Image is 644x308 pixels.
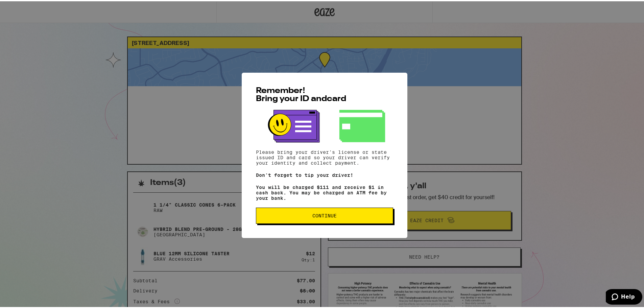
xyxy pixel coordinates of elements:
[256,148,393,164] p: Please bring your driver's license or state issued ID and card so your driver can verify your ide...
[606,288,642,305] iframe: Opens a widget where you can find more information
[312,212,337,217] span: Continue
[256,206,393,222] button: Continue
[256,86,346,102] span: Remember! Bring your ID and card
[256,183,393,199] p: You will be charged $111 and receive $1 in cash back. You may be charged an ATM fee by your bank.
[256,171,393,176] p: Don't forget to tip your driver!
